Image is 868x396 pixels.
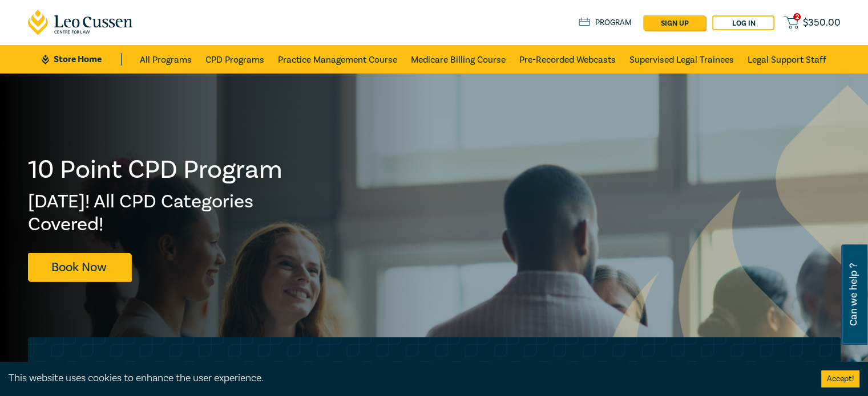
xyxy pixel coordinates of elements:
a: Legal Support Staff [748,45,826,74]
a: Practice Management Course [278,45,397,74]
span: Can we help ? [848,251,859,338]
button: Accept cookies [821,370,859,387]
a: Book Now [28,253,131,281]
h2: [DATE]! All CPD Categories Covered! [28,190,284,236]
h1: 10 Point CPD Program [28,155,284,185]
span: 2 [793,13,801,21]
a: Supervised Legal Trainees [629,45,734,74]
a: All Programs [140,45,192,74]
a: CPD Programs [205,45,264,74]
span: $ 350.00 [803,17,841,29]
a: Pre-Recorded Webcasts [519,45,616,74]
a: Medicare Billing Course [411,45,506,74]
a: Program [579,17,632,29]
a: Log in [712,15,774,30]
div: This website uses cookies to enhance the user experience. [9,371,804,386]
a: sign up [643,15,705,30]
a: Store Home [42,53,121,66]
